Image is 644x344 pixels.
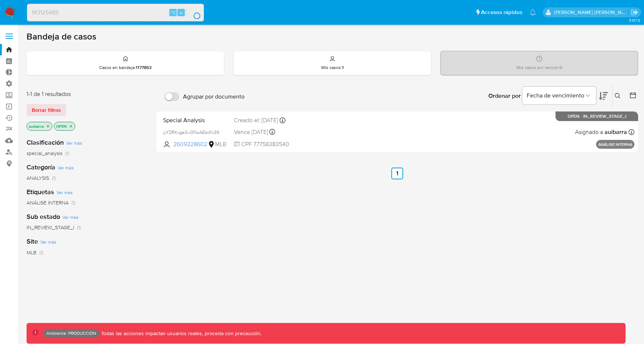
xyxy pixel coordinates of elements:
a: Salir [631,8,638,16]
button: search-icon [186,7,201,18]
p: Ambiente: PRODUCCIÓN [46,332,96,335]
p: mauro.ibarra@mercadolibre.com [554,9,629,16]
span: Accesos rápidos [481,8,522,16]
p: Todas las acciones impactan usuarios reales, proceda con precaución. [99,330,262,337]
span: ⌥ [170,9,176,16]
span: s [180,9,182,16]
input: Buscar usuario o caso... [27,8,204,17]
a: Notificaciones [530,9,536,16]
